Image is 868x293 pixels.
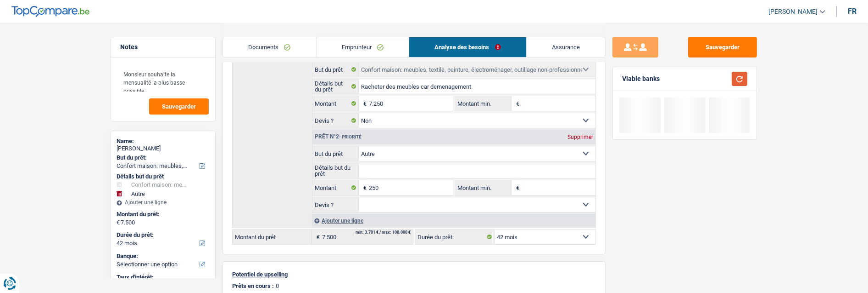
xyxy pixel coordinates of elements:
[232,271,596,278] p: Potentiel de upselling
[312,230,322,244] span: €
[117,253,208,260] label: Banque:
[317,37,409,57] a: Emprunteur
[622,75,660,83] div: Viable banks
[761,4,825,19] a: [PERSON_NAME]
[565,134,595,140] div: Supprimer
[232,282,274,289] p: Prêts en cours :
[409,37,526,57] a: Analyse des besoins
[312,180,359,195] label: Montant
[312,134,364,140] div: Prêt n°2
[11,6,89,17] img: TopCompare Logo
[312,146,359,161] label: But du prêt
[117,173,210,180] div: Détails but du prêt
[312,163,359,178] label: Détails but du prêt
[455,180,511,195] label: Montant min.
[223,37,316,57] a: Documents
[312,62,359,77] label: But du prêt
[117,231,208,239] label: Durée du prêt:
[768,8,818,16] span: [PERSON_NAME]
[276,282,279,289] p: 0
[356,230,411,235] div: min: 3.701 € / max: 100.000 €
[312,214,595,227] div: Ajouter une ligne
[149,98,209,115] button: Sauvegarder
[359,180,369,195] span: €
[339,134,362,139] span: - Priorité
[848,7,857,16] div: fr
[117,145,210,152] div: [PERSON_NAME]
[162,103,196,109] span: Sauvegarder
[455,96,511,111] label: Montant min.
[117,274,208,281] label: Taux d'intérêt:
[312,113,359,128] label: Devis ?
[117,219,120,226] span: €
[527,37,606,57] a: Assurance
[117,199,210,206] div: Ajouter une ligne
[312,197,359,212] label: Devis ?
[359,96,369,111] span: €
[415,230,495,244] label: Durée du prêt:
[117,138,210,145] div: Name:
[512,96,522,111] span: €
[117,211,208,218] label: Montant du prêt:
[312,79,359,94] label: Détails but du prêt
[233,230,312,244] label: Montant du prêt
[117,154,208,161] label: But du prêt:
[120,43,206,51] h5: Notes
[688,37,757,57] button: Sauvegarder
[512,180,522,195] span: €
[312,96,359,111] label: Montant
